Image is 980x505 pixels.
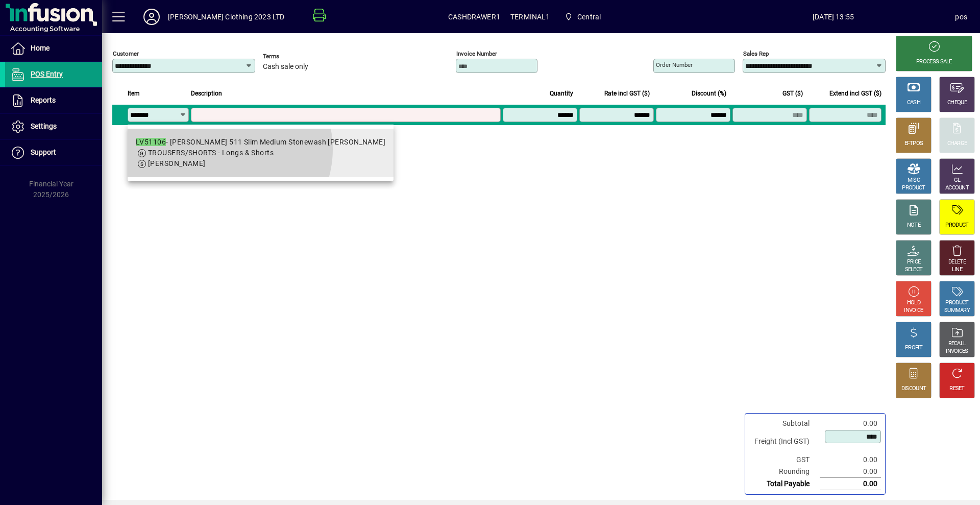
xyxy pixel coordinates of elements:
span: TERMINAL1 [510,9,550,25]
mat-label: Sales rep [743,50,769,57]
div: DELETE [948,258,966,266]
div: CHEQUE [947,99,967,107]
td: 0.00 [820,418,881,429]
span: Cash sale only [263,63,308,71]
div: LINE [952,266,962,274]
span: Terms [263,53,324,60]
button: Profile [135,8,168,26]
div: PRODUCT [945,299,968,307]
a: Home [5,36,102,61]
span: Central [577,9,601,25]
span: TROUSERS/SHORTS - Longs & Shorts [148,149,274,157]
span: Discount (%) [692,88,726,99]
div: HOLD [907,299,920,307]
span: Description [191,88,222,99]
td: GST [749,454,820,466]
div: INVOICE [904,307,923,315]
div: PRODUCT [902,184,925,192]
div: PROFIT [905,344,922,352]
span: POS Entry [31,70,63,78]
td: Freight (Incl GST) [749,429,820,454]
span: [PERSON_NAME] [148,159,206,167]
mat-label: Invoice number [456,50,497,57]
div: INVOICES [946,348,968,355]
div: CHARGE [947,140,967,148]
div: SUMMARY [944,307,970,315]
span: Reports [31,96,56,104]
div: RECALL [948,340,966,348]
div: SELECT [905,266,923,274]
mat-label: Order number [656,61,693,68]
td: 0.00 [820,478,881,490]
div: MISC [908,177,920,184]
td: 0.00 [820,466,881,478]
span: Support [31,148,56,156]
div: GL [954,177,961,184]
span: GST ($) [782,88,803,99]
div: ACCOUNT [945,184,969,192]
td: Rounding [749,466,820,478]
div: DISCOUNT [901,385,926,393]
span: Extend incl GST ($) [829,88,881,99]
div: PRODUCT [945,222,968,229]
span: [DATE] 13:55 [712,9,955,25]
span: Rate incl GST ($) [604,88,650,99]
span: Home [31,44,50,52]
div: NOTE [907,222,920,229]
em: LV51106 [136,138,166,146]
span: Quantity [550,88,573,99]
div: PROCESS SALE [916,58,952,66]
span: Central [560,8,605,26]
mat-label: Customer [113,50,139,57]
span: CASHDRAWER1 [448,9,500,25]
a: Settings [5,114,102,139]
td: Total Payable [749,478,820,490]
div: PRICE [907,258,921,266]
span: Item [128,88,140,99]
span: Settings [31,122,57,130]
a: Support [5,140,102,165]
mat-option: LV51106 - Levi WW 511 Slim Medium Stonewash Jean [128,129,394,177]
div: - [PERSON_NAME] 511 Slim Medium Stonewash [PERSON_NAME] [136,137,385,148]
td: 0.00 [820,454,881,466]
div: [PERSON_NAME] Clothing 2023 LTD [168,9,284,25]
a: Reports [5,88,102,113]
td: Subtotal [749,418,820,429]
div: CASH [907,99,920,107]
div: EFTPOS [904,140,923,148]
div: pos [955,9,967,25]
div: RESET [949,385,965,393]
